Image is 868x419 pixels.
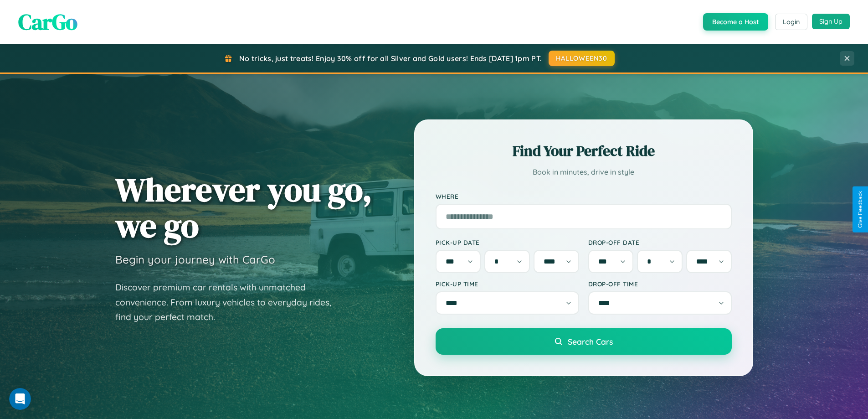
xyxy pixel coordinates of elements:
span: No tricks, just treats! Enjoy 30% off for all Silver and Gold users! Ends [DATE] 1pm PT. [239,54,542,63]
p: Discover premium car rentals with unmatched convenience. From luxury vehicles to everyday rides, ... [115,280,343,325]
label: Drop-off Time [588,280,732,288]
h1: Wherever you go, we go [115,171,372,243]
label: Pick-up Date [436,238,579,246]
span: CarGo [18,7,77,37]
label: Pick-up Time [436,280,579,288]
h2: Find Your Perfect Ride [436,141,732,161]
label: Where [436,192,732,200]
button: Search Cars [436,328,732,355]
h3: Begin your journey with CarGo [115,253,275,266]
iframe: Intercom live chat [9,388,31,410]
span: Search Cars [568,336,613,347]
button: HALLOWEEN30 [549,51,615,66]
button: Become a Host [703,13,768,31]
p: Book in minutes, drive in style [436,166,732,179]
button: Login [775,14,807,30]
label: Drop-off Date [588,238,732,246]
button: Sign Up [812,14,850,29]
div: Give Feedback [857,191,863,228]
